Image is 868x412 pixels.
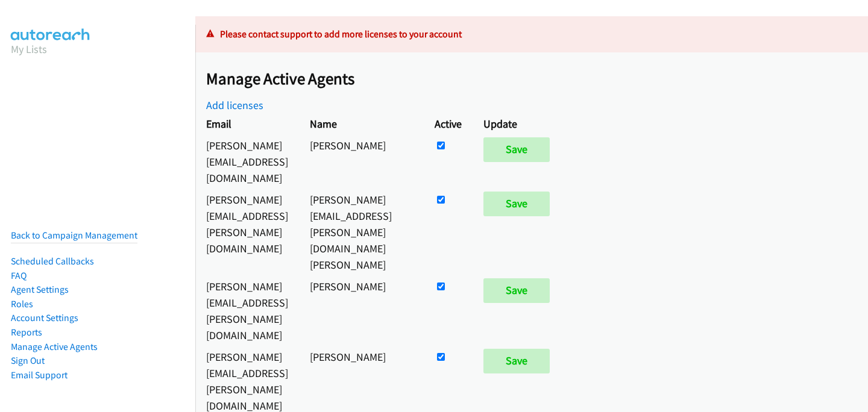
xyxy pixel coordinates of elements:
td: [PERSON_NAME] [299,135,424,189]
a: Back to Campaign Management [11,229,137,241]
input: Save [483,349,550,373]
th: Email [195,113,299,135]
a: Manage Active Agents [11,341,98,352]
input: Save [483,278,550,302]
a: Add licenses [206,98,263,112]
th: Name [299,113,424,135]
p: Please contact support to add more licenses to your account [206,27,857,42]
a: Email Support [11,369,68,381]
input: Save [483,137,550,161]
a: Agent Settings [11,284,69,295]
td: [PERSON_NAME][EMAIL_ADDRESS][PERSON_NAME][DOMAIN_NAME] [195,189,299,276]
h2: Manage Active Agents [206,69,868,89]
a: Reports [11,326,42,338]
a: FAQ [11,270,27,281]
td: [PERSON_NAME][EMAIL_ADDRESS][DOMAIN_NAME] [195,135,299,189]
a: My Lists [11,42,47,56]
td: [PERSON_NAME] [299,276,424,346]
a: Scheduled Callbacks [11,255,94,267]
th: Active [424,113,473,135]
a: Roles [11,298,33,310]
input: Save [483,192,550,216]
a: Account Settings [11,312,78,323]
td: [PERSON_NAME][EMAIL_ADDRESS][PERSON_NAME][DOMAIN_NAME] [195,276,299,346]
td: [PERSON_NAME][EMAIL_ADDRESS][PERSON_NAME][DOMAIN_NAME] [PERSON_NAME] [299,189,424,276]
a: Sign Out [11,355,45,366]
th: Update [473,113,566,135]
